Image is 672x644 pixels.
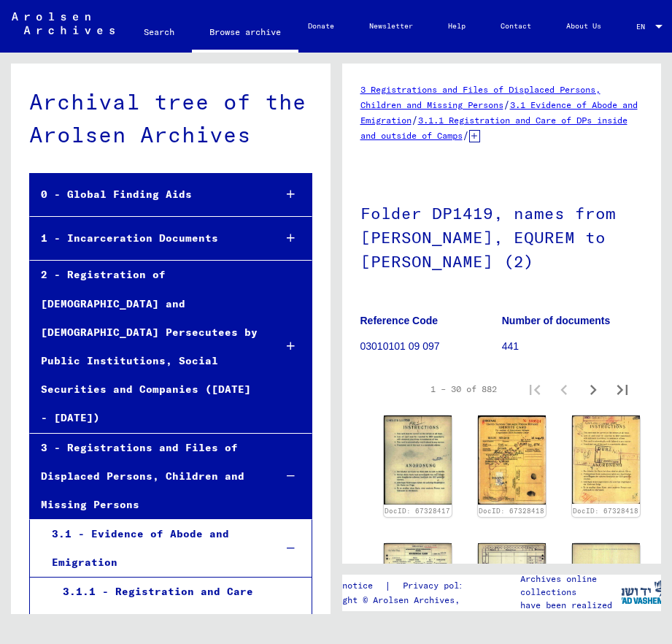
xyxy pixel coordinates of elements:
a: Privacy policy [391,578,492,594]
a: Help [430,9,483,44]
p: 441 [502,339,643,354]
button: Previous page [549,375,579,404]
div: 1 – 30 of 882 [430,383,497,396]
b: Number of documents [502,315,611,326]
div: 0 - Global Finding Aids [30,180,263,209]
span: / [503,98,510,111]
button: Next page [579,375,608,404]
a: DocID: 67328418 [573,507,638,515]
span: / [463,129,469,142]
img: yv_logo.png [614,574,669,610]
a: Legal notice [312,578,385,594]
a: Newsletter [352,9,430,44]
span: / [412,113,418,126]
img: 001.jpg [384,543,452,593]
img: 002.jpg [478,543,546,593]
h1: Folder DP1419, names from [PERSON_NAME], EQUREM to [PERSON_NAME] (2) [360,180,644,292]
img: 002.jpg [384,415,452,505]
a: Donate [290,9,352,44]
div: 2 - Registration of [DEMOGRAPHIC_DATA] and [DEMOGRAPHIC_DATA] Persecutees by Public Institutions,... [30,261,263,432]
div: Archival tree of the Arolsen Archives [29,85,312,151]
img: Arolsen_neg.svg [12,12,115,34]
span: EN [636,23,652,31]
b: Reference Code [360,315,439,326]
button: First page [520,375,549,404]
div: 3 - Registrations and Files of Displaced Persons, Children and Missing Persons [30,434,263,520]
a: Browse archive [192,15,298,53]
div: | [312,578,492,594]
p: The Arolsen Archives online collections [520,559,621,599]
img: 001.jpg [572,543,640,589]
a: Search [126,15,192,50]
a: 3 Registrations and Files of Displaced Persons, Children and Missing Persons [360,84,600,110]
a: DocID: 67328417 [385,507,450,515]
div: 1 - Incarceration Documents [30,224,263,253]
a: About Us [549,9,619,44]
a: DocID: 67328418 [479,507,544,515]
p: Copyright © Arolsen Archives, 2021 [312,594,492,607]
img: 002.jpg [572,415,640,504]
p: 03010101 09 097 [360,339,501,354]
a: Contact [483,9,549,44]
button: Last page [608,375,637,404]
p: have been realized in partnership with [520,599,621,625]
a: 3.1.1 Registration and Care of DPs inside and outside of Camps [360,115,627,141]
div: 3.1 - Evidence of Abode and Emigration [41,520,263,577]
img: 001.jpg [478,415,546,505]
